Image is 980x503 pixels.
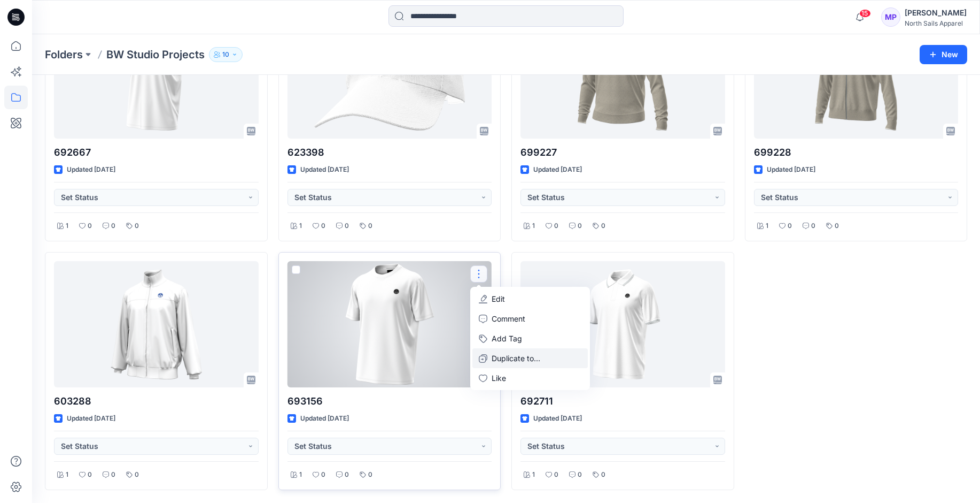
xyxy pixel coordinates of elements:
p: 0 [601,469,605,481]
p: 699228 [754,145,959,160]
p: 693156 [287,394,492,409]
p: 1 [66,469,68,481]
p: Duplicate to... [492,353,540,364]
p: 0 [88,220,92,232]
p: 10 [222,49,229,60]
p: 1 [299,220,302,232]
p: 0 [368,469,372,481]
a: 699227 [520,12,725,139]
p: 1 [532,220,535,232]
p: 1 [766,220,768,232]
button: Add Tag [472,329,588,348]
p: 0 [811,220,815,232]
button: 10 [209,47,243,62]
p: 0 [554,220,558,232]
p: Updated [DATE] [67,164,115,176]
a: 699228 [754,12,959,139]
span: 15 [859,9,871,18]
p: 623398 [287,145,492,160]
p: 0 [345,469,349,481]
p: Comment [492,313,525,324]
p: 603288 [54,394,259,409]
p: 1 [532,469,535,481]
p: 0 [345,220,349,232]
p: 0 [601,220,605,232]
a: Folders [45,47,83,62]
p: 0 [578,220,582,232]
p: 0 [135,220,139,232]
p: 0 [88,469,92,481]
p: Updated [DATE] [533,413,582,424]
div: MP [881,7,900,27]
p: Updated [DATE] [533,164,582,176]
p: 0 [135,469,139,481]
p: 0 [111,469,115,481]
p: 0 [554,469,558,481]
p: Updated [DATE] [67,413,115,424]
p: 699227 [520,145,725,160]
div: North Sails Apparel [905,19,967,27]
a: 603288 [54,261,259,387]
a: 693156 [287,261,492,387]
a: 623398 [287,12,492,139]
p: 1 [66,220,68,232]
p: 0 [578,469,582,481]
p: 0 [321,220,325,232]
p: 1 [299,469,302,481]
p: 692667 [54,145,259,160]
a: 692667 [54,12,259,139]
p: 692711 [520,394,725,409]
p: BW Studio Projects [106,47,205,62]
p: Updated [DATE] [300,164,349,176]
p: 0 [368,220,372,232]
button: New [920,45,967,64]
div: [PERSON_NAME] [905,6,967,19]
p: 0 [111,220,115,232]
p: 0 [835,220,839,232]
a: 692711 [520,261,725,387]
p: Updated [DATE] [767,164,815,176]
a: Edit [472,289,588,309]
p: Updated [DATE] [300,413,349,424]
p: 0 [788,220,792,232]
p: Edit [492,293,505,304]
p: 0 [321,469,325,481]
p: Like [492,372,506,384]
